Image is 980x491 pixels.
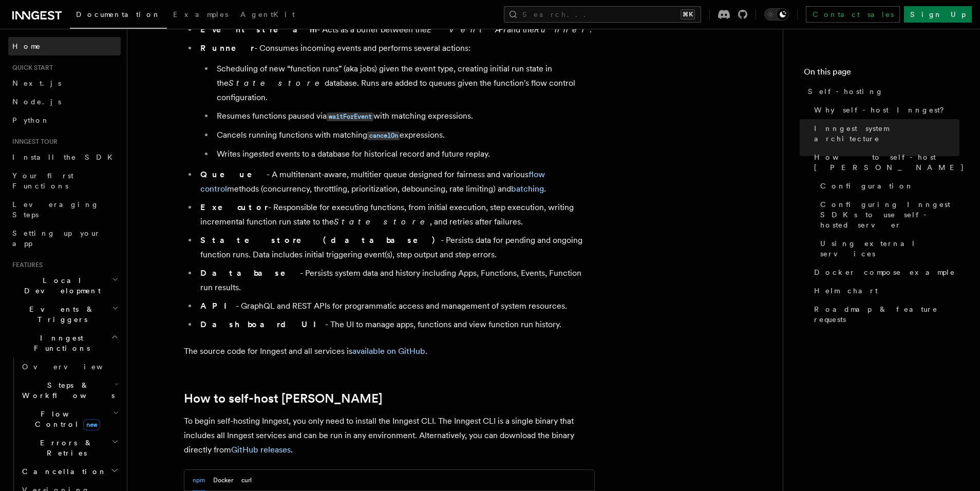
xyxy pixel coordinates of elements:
a: Documentation [70,3,167,29]
a: cancelOn [367,130,400,140]
button: npm [193,470,205,491]
li: - Responsible for executing functions, from initial execution, step execution, writing incrementa... [197,200,595,229]
a: Overview [18,357,121,376]
em: Event API [427,25,507,34]
span: Docker compose example [814,267,955,277]
li: - Consumes incoming events and performs several actions: [197,41,595,161]
strong: Event stream [200,25,317,34]
a: Why self-host Inngest? [810,101,959,119]
span: new [83,419,100,430]
button: Docker [213,470,233,491]
strong: Dashboard UI [200,319,325,329]
span: Leveraging Steps [12,200,99,219]
a: Install the SDK [8,148,121,166]
span: Events & Triggers [8,304,112,325]
span: Why self-host Inngest? [814,105,951,115]
span: Using external services [820,238,959,259]
span: Errors & Retries [18,438,111,458]
span: Next.js [12,79,61,87]
a: Inngest system architecture [810,119,959,148]
span: Install the SDK [12,153,119,161]
a: Python [8,111,121,129]
span: Documentation [76,10,161,18]
span: Flow Control [18,409,113,429]
li: Resumes functions paused via with matching expressions. [214,109,595,124]
button: Events & Triggers [8,300,121,329]
strong: Database [200,268,300,278]
span: Cancellation [18,466,107,477]
span: Helm chart [814,286,878,296]
a: Examples [167,3,234,28]
span: Home [12,41,41,51]
span: Inngest system architecture [814,123,959,144]
a: Configuring Inngest SDKs to use self-hosted server [816,195,959,234]
span: Configuration [820,181,914,191]
span: Setting up your app [12,229,101,248]
a: Node.js [8,92,121,111]
span: Steps & Workflows [18,380,115,401]
span: Quick start [8,64,53,72]
span: AgentKit [240,10,295,18]
li: Scheduling of new “function runs” (aka jobs) given the event type, creating initial run state in ... [214,62,595,105]
li: - A multitenant-aware, multitier queue designed for fairness and various methods (concurrency, th... [197,167,595,196]
li: Writes ingested events to a database for historical record and future replay. [214,147,595,161]
a: Self-hosting [804,82,959,101]
a: Contact sales [806,6,900,23]
a: Setting up your app [8,224,121,253]
span: Node.js [12,98,61,106]
a: Leveraging Steps [8,195,121,224]
kbd: ⌘K [681,9,695,20]
button: Cancellation [18,462,121,481]
a: Helm chart [810,281,959,300]
span: Inngest tour [8,138,58,146]
p: The source code for Inngest and all services is . [184,344,595,358]
span: Roadmap & feature requests [814,304,959,325]
a: Configuration [816,177,959,195]
strong: Executor [200,202,268,212]
strong: API [200,301,236,311]
em: State store [334,217,430,226]
a: waitForEvent [327,111,373,121]
button: Search...⌘K [504,6,701,23]
a: available on GitHub [352,346,425,356]
li: - GraphQL and REST APIs for programmatic access and management of system resources. [197,299,595,313]
a: batching [511,184,544,194]
li: - Persists data for pending and ongoing function runs. Data includes initial triggering event(s),... [197,233,595,262]
span: Python [12,116,50,124]
span: How to self-host [PERSON_NAME] [814,152,965,173]
li: - Acts as a buffer between the and the . [197,23,595,37]
a: How to self-host [PERSON_NAME] [184,391,382,406]
strong: Queue [200,169,267,179]
button: curl [241,470,252,491]
a: Next.js [8,74,121,92]
em: State store [229,78,325,88]
span: Overview [22,363,128,371]
span: Your first Functions [12,172,73,190]
li: - The UI to manage apps, functions and view function run history. [197,317,595,332]
span: Inngest Functions [8,333,111,353]
code: waitForEvent [327,112,373,121]
a: Roadmap & feature requests [810,300,959,329]
span: Features [8,261,43,269]
a: Docker compose example [810,263,959,281]
strong: State store (database) [200,235,441,245]
button: Errors & Retries [18,433,121,462]
a: AgentKit [234,3,301,28]
button: Local Development [8,271,121,300]
strong: Runner [200,43,254,53]
a: Using external services [816,234,959,263]
a: GitHub releases [231,445,291,455]
span: Self-hosting [808,86,883,97]
a: Sign Up [904,6,972,23]
a: How to self-host [PERSON_NAME] [810,148,959,177]
button: Toggle dark mode [764,8,789,21]
button: Steps & Workflows [18,376,121,405]
span: Configuring Inngest SDKs to use self-hosted server [820,199,959,230]
li: Cancels running functions with matching expressions. [214,128,595,143]
code: cancelOn [367,131,400,140]
span: Local Development [8,275,112,296]
li: - Persists system data and history including Apps, Functions, Events, Function run results. [197,266,595,295]
span: Examples [173,10,228,18]
em: Runner [534,25,590,34]
a: Your first Functions [8,166,121,195]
